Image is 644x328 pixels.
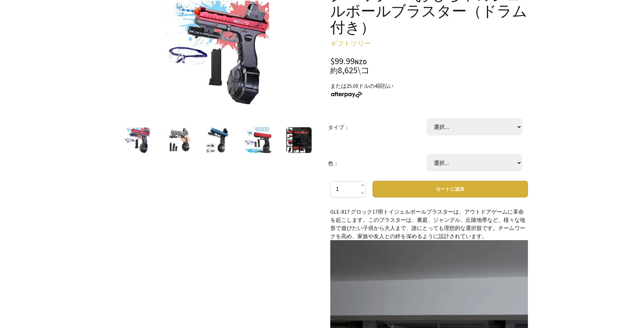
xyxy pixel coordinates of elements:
[330,66,338,75] font: 約
[286,127,312,153] img: グロック17 おもちゃのジェルボールブラスター（ドラム付き）
[328,160,339,167] font: 色：
[330,39,371,47] a: ギフトツリー
[330,55,355,66] font: $99.99
[355,58,367,66] font: NZD
[436,186,464,192] font: カートに追加
[330,208,525,239] font: GLE-817 グロック17用トイジェルボールブラスターは、アウトドアゲームに革命を起こします。このブラスターは、裏庭、ジャングル、丘陵地帯など、様々な地形で遊びたい子供から大人まで、誰にとって...
[161,1,269,104] img: グロック17 おもちゃのジェルボールブラスター（ドラム付き）
[373,181,528,197] button: カートに追加
[330,92,363,98] img: アフターペイ
[123,127,150,153] img: グロック17 おもちゃのジェルボールブラスター（ドラム付き）
[164,127,190,153] img: グロック17 おもちゃのジェルボールブラスター（ドラム付き）
[338,64,370,76] font: 8,625\コ
[205,127,231,153] img: グロック17 おもちゃのジェルボールブラスター（ドラム付き）
[245,127,272,153] img: グロック17 おもちゃのジェルボールブラスター（ドラム付き）
[330,82,394,89] font: または25.00ドルの4回払い
[328,124,350,131] font: タイプ：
